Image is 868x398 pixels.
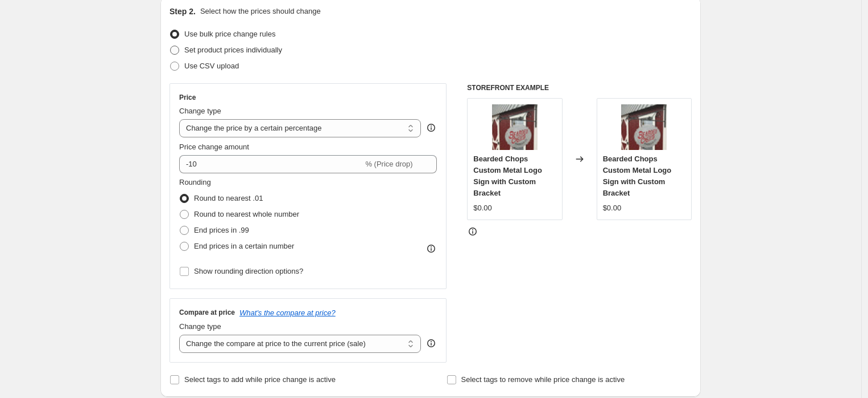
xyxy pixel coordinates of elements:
span: Round to nearest whole number [194,210,299,218]
span: Set product prices individually [184,46,282,54]
p: Select how the prices should change [200,6,321,17]
h3: Price [179,93,196,102]
span: Round to nearest .01 [194,194,263,202]
span: Use CSV upload [184,62,239,70]
span: Bearded Chops Custom Metal Logo Sign with Custom Bracket [603,155,672,197]
div: $0.00 [473,202,492,214]
span: Bearded Chops Custom Metal Logo Sign with Custom Bracket [473,155,542,197]
img: 1248BeardedChops_80x.jpg [492,104,538,150]
span: End prices in .99 [194,226,249,234]
h3: Compare at price [179,308,235,317]
span: Select tags to add while price change is active [184,375,336,384]
button: What's the compare at price? [239,308,336,317]
span: End prices in a certain number [194,242,294,250]
span: Change type [179,322,221,331]
span: Change type [179,107,221,115]
span: Select tags to remove while price change is active [461,375,625,384]
input: -15 [179,155,363,173]
span: Rounding [179,178,211,186]
span: % (Price drop) [365,160,412,168]
div: help [425,338,437,349]
span: Price change amount [179,143,249,151]
img: 1248BeardedChops_80x.jpg [621,104,667,150]
div: $0.00 [603,202,622,214]
span: Use bulk price change rules [184,30,275,38]
h2: Step 2. [170,6,196,17]
span: Show rounding direction options? [194,267,303,275]
h6: STOREFRONT EXAMPLE [467,83,692,92]
div: help [425,122,437,133]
